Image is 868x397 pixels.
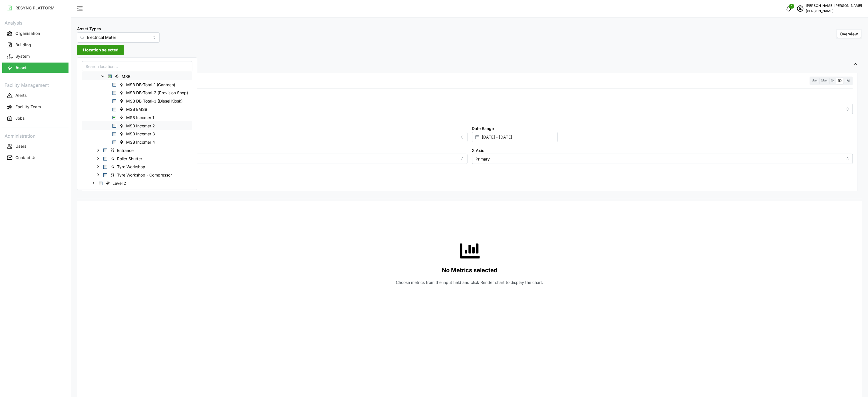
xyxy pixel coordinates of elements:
button: Settings [77,57,862,71]
span: MSB Incomer 2 [117,122,159,129]
button: Alerts [2,91,69,101]
a: Jobs [2,113,69,124]
span: MSB Incomer 1 [126,115,154,121]
span: MSB DB-Total-1 (Canteen) [126,82,175,88]
span: Select MSB DB-Total-1 (Canteen) [112,83,116,87]
p: Facility Team [15,104,41,110]
span: MSB DB-Total-2 (Provision Shop) [126,90,188,96]
p: *You can only select a maximum of 5 metrics [86,115,853,120]
span: MSB DB-Total-2 (Provision Shop) [117,89,192,96]
span: Select Tyre Workshop [103,165,107,169]
span: 1 location selected [82,45,118,55]
span: Select Roller Shutter [103,157,107,161]
span: Roller Shutter [108,155,146,162]
span: Select MSB EMSB [112,107,116,111]
button: Jobs [2,113,69,124]
span: Entrance [117,148,134,153]
span: MSB EMSB [126,107,147,112]
a: Contact Us [2,152,69,163]
span: MSB [122,74,130,79]
button: System [2,51,69,61]
p: Choose metrics from the input field and click Render chart to display the chart. [396,280,543,285]
span: Select MSB Incomer 4 [112,141,116,144]
button: Asset [2,63,69,73]
span: MSB Incomer 3 [126,131,155,137]
a: Asset [2,62,69,73]
span: MSB DB-Total-3 (Diesel Kiosk) [126,98,183,104]
a: Facility Team [2,101,69,113]
p: No Metrics selected [442,266,498,275]
p: Building [15,42,31,48]
label: Asset Types [77,26,101,32]
button: RESYNC PLATFORM [2,3,69,13]
span: MSB Incomer 2 [126,123,155,129]
span: Roller Shutter [117,156,142,162]
p: Jobs [15,115,25,121]
input: Select Y axis [86,154,468,164]
p: [PERSON_NAME] [806,9,862,14]
label: X Axis [472,147,485,154]
button: 1 location selected [77,45,124,55]
span: MSB Incomer 1 [117,114,158,121]
button: schedule [795,3,806,14]
span: 1h [831,79,835,83]
p: Alerts [15,93,27,98]
p: Organisation [15,31,40,36]
p: Administration [2,131,69,140]
p: Contact Us [15,155,37,161]
span: MSB DB-Total-3 (Diesel Kiosk) [117,97,187,104]
a: System [2,51,69,62]
span: Level 2 [112,181,126,186]
span: 1M [845,79,850,83]
span: 1D [838,79,842,83]
a: Building [2,39,69,51]
span: MSB [112,73,134,80]
div: 1 location selected [77,57,197,190]
span: MSB EMSB [117,106,151,113]
span: Select MSB DB-Total-2 (Provision Shop) [112,91,116,95]
span: Select Level 2 [99,182,102,185]
p: RESYNC PLATFORM [15,5,55,11]
span: Overview [840,31,858,36]
p: System [15,53,30,59]
p: Users [15,143,27,149]
span: Select MSB Incomer 2 [112,124,116,128]
label: Date Range [472,125,494,132]
p: Asset [15,65,27,71]
button: notifications [783,3,795,14]
div: Settings [77,71,862,198]
span: Select Tyre Workshop - Compressor [103,173,107,177]
span: MSB Incomer 3 [117,130,159,137]
button: Building [2,40,69,50]
span: Select MSB Incomer 1 [112,116,116,119]
span: Tyre Workshop [108,163,149,170]
input: Select X axis [472,154,853,164]
p: [PERSON_NAME] [PERSON_NAME] [806,3,862,9]
span: 0 [791,4,793,8]
a: Organisation [2,28,69,39]
span: Level 2 [103,180,130,187]
span: Settings [82,57,853,71]
a: Alerts [2,90,69,101]
input: Select metric [96,106,843,112]
a: RESYNC PLATFORM [2,2,69,14]
span: 15m [821,79,828,83]
span: Select MSB [108,75,112,78]
button: Contact Us [2,153,69,163]
span: MSB DB-Total-1 (Canteen) [117,81,179,88]
p: Analysis [2,18,69,27]
span: Select Entrance [103,149,107,152]
input: Select date range [472,132,558,142]
span: MSB Incomer 4 [117,139,159,145]
span: Select MSB DB-Total-3 (Diesel Kiosk) [112,99,116,103]
span: Tyre Workshop - Compressor [117,172,172,178]
span: Tyre Workshop [117,164,145,170]
input: Search location... [82,61,192,71]
button: Users [2,141,69,151]
span: Tyre Workshop - Compressor [108,171,176,178]
a: Users [2,141,69,152]
span: Select MSB Incomer 3 [112,132,116,136]
input: Select chart type [86,132,468,142]
span: 5m [813,79,818,83]
p: Facility Management [2,81,69,89]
